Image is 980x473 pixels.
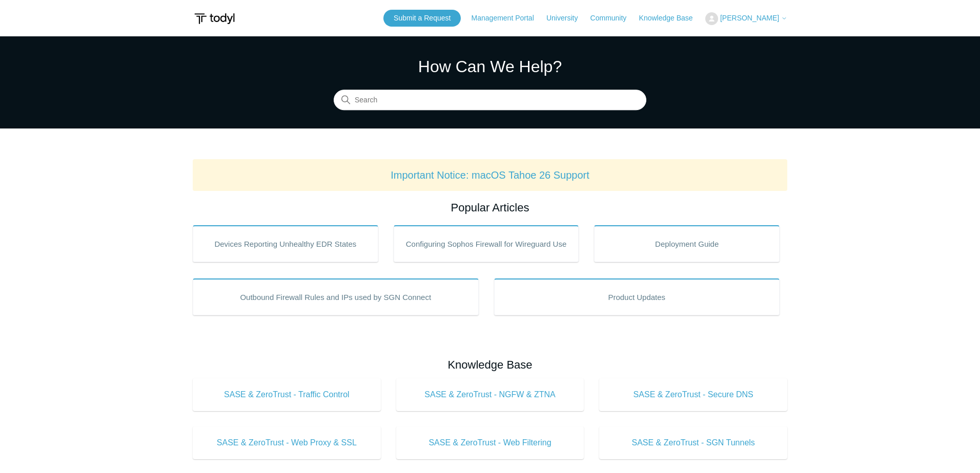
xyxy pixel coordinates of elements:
span: SASE & ZeroTrust - Web Filtering [412,437,569,449]
h1: How Can We Help? [334,54,646,79]
span: [PERSON_NAME] [720,14,779,22]
a: SASE & ZeroTrust - Traffic Control [193,378,381,411]
a: Knowledge Base [639,13,703,24]
a: Product Updates [494,278,780,315]
a: University [546,13,588,24]
h2: Popular Articles [193,199,787,216]
a: Management Portal [472,13,544,24]
a: Deployment Guide [594,225,780,262]
span: SASE & ZeroTrust - Traffic Control [208,389,365,401]
a: SASE & ZeroTrust - Web Filtering [396,426,584,459]
a: Community [590,13,637,24]
span: SASE & ZeroTrust - NGFW & ZTNA [412,389,569,401]
img: Todyl Support Center Help Center home page [193,9,236,28]
a: SASE & ZeroTrust - NGFW & ZTNA [396,378,584,411]
a: Outbound Firewall Rules and IPs used by SGN Connect [193,278,479,315]
a: SASE & ZeroTrust - Secure DNS [599,378,787,411]
a: Configuring Sophos Firewall for Wireguard Use [394,225,579,262]
h2: Knowledge Base [193,356,787,373]
a: SASE & ZeroTrust - Web Proxy & SSL [193,426,381,459]
a: Submit a Request [383,10,461,27]
a: SASE & ZeroTrust - SGN Tunnels [599,426,787,459]
span: SASE & ZeroTrust - Web Proxy & SSL [208,437,365,449]
span: SASE & ZeroTrust - SGN Tunnels [615,437,772,449]
button: [PERSON_NAME] [705,12,787,25]
a: Devices Reporting Unhealthy EDR States [193,225,378,262]
input: Search [334,90,646,111]
span: SASE & ZeroTrust - Secure DNS [615,389,772,401]
a: Important Notice: macOS Tahoe 26 Support [391,169,589,181]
